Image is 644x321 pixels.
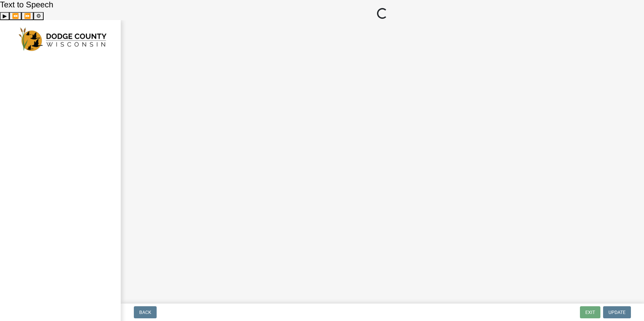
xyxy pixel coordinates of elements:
[608,310,626,315] span: Update
[34,12,44,20] button: Settings
[580,306,600,318] button: Exit
[13,27,110,51] img: Dodge County, Wisconsin
[9,12,21,20] button: Previous
[603,306,631,318] button: Update
[134,306,157,318] button: Back
[21,12,34,20] button: Forward
[139,310,151,315] span: Back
